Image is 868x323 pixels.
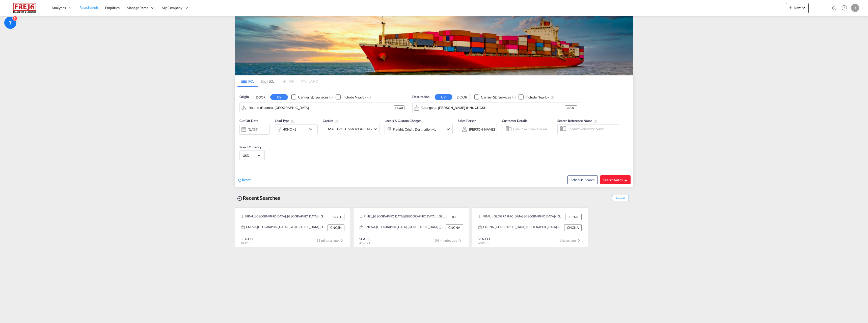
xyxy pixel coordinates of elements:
span: 53 minutes ago [316,238,345,242]
md-select: Sales Person: Jarkko Lamminpaa [469,126,495,133]
md-icon: Your search will be saved by the below given name [593,119,598,123]
span: New [788,6,807,10]
span: Sales Person [458,119,476,123]
div: Carrier SD Services [481,95,511,100]
md-icon: icon-chevron-right [457,238,463,244]
div: SEA-FCL [359,237,372,241]
div: CNCSH [328,224,344,231]
div: icon-magnify [831,6,837,13]
div: Recent Searches [235,192,282,204]
div: FIRAU [394,105,404,110]
md-select: Select Currency: $ USDUnited States Dollar [242,152,262,159]
div: SEA-FCL [241,237,254,241]
div: CNCSH, Changsha, Hunan (HN), China, Greater China & Far East Asia, Asia Pacific [241,224,326,231]
div: FIRAU, Raumo (Rauma), Finland, Northern Europe, Europe [241,214,327,220]
input: Search by Port [421,104,565,112]
recent-search-card: FIRAU, [GEOGRAPHIC_DATA] ([GEOGRAPHIC_DATA]), [GEOGRAPHIC_DATA], [GEOGRAPHIC_DATA], [GEOGRAPHIC_D... [235,207,351,247]
md-tab-item: FCL [237,76,258,87]
div: FIHEL [447,214,463,220]
button: CY [435,94,452,100]
span: 40HC x 1 [359,241,370,245]
span: 40HC x 1 [478,241,489,245]
div: Include Nearby [525,95,549,100]
md-icon: icon-plus 400-fg [788,5,794,11]
div: 40HC x1icon-chevron-down [275,124,318,134]
md-icon: icon-refresh [237,178,242,182]
img: 586607c025bf11f083711d99603023e7.png [8,2,42,14]
md-icon: Unchecked: Search for CY (Container Yard) services for all selected carriers.Checked : Search for... [512,95,516,99]
div: Freight Origin Destination Factory Stuffing [393,126,436,133]
md-datepicker: Select [239,134,243,141]
span: 1 hours ago [559,238,582,242]
md-input-container: Changsha, Hunan (HN), CNCSH [413,103,580,113]
md-checkbox: Checkbox No Ink [519,94,549,100]
div: [PERSON_NAME] [469,127,495,131]
button: icon-plus 400-fgNewicon-chevron-down [786,3,809,13]
span: Help [840,4,849,12]
md-icon: icon-backup-restore [237,195,243,202]
span: Show All [612,195,629,201]
div: Help [840,4,851,13]
span: My Company [162,5,182,10]
span: Carrier [323,119,338,123]
div: Include Nearby [342,95,366,100]
span: 40HC x 1 [241,241,252,245]
md-checkbox: Checkbox No Ink [291,94,328,100]
div: CNCNA [446,224,463,231]
div: FIRAU [328,214,344,220]
div: [DATE] [239,124,270,135]
div: CNCNA [564,224,582,231]
span: 54 minutes ago [435,238,463,242]
button: Search Ratesicon-arrow-right [600,175,631,184]
div: icon-refreshReset [237,177,251,183]
div: 40HC x1 [283,126,296,133]
input: Search by Port [249,104,394,112]
span: USD [243,153,257,158]
div: FIRAU, Raumo (Rauma), Finland, Northern Europe, Europe [478,214,564,220]
md-input-container: Raumo (Rauma), FIRAU [240,103,407,113]
md-icon: icon-information-outline [291,119,295,123]
div: Origin DOOR CY Checkbox No InkUnchecked: Search for CY (Container Yard) services for all selected... [235,87,633,187]
div: Freight Origin Destination Factory Stuffingicon-chevron-down [385,124,453,134]
span: Origin [239,94,249,100]
button: CY [270,94,288,100]
div: CNCNA, Changsha, Guangdong (GD), China, Greater China & Far East Asia, Asia Pacific [478,224,563,231]
md-checkbox: Checkbox No Ink [336,94,366,100]
div: Carrier SD Services [298,95,328,100]
input: Enter Customer Details [513,125,551,133]
md-icon: The selected Trucker/Carrierwill be displayed in the rate results If the rates are from another f... [334,119,338,123]
md-icon: Unchecked: Ignores neighbouring ports when fetching rates.Checked : Includes neighbouring ports w... [551,95,555,99]
md-pagination-wrapper: Use the left and right arrow keys to navigate between tabs [237,76,318,87]
md-icon: icon-chevron-down [308,126,316,132]
md-icon: icon-chevron-right [576,238,582,244]
span: Cut Off Date [239,119,258,123]
input: Search Reference Name [567,125,619,133]
span: Manage Rates [127,5,148,10]
md-icon: icon-chevron-down [445,126,451,132]
span: Search Currency [239,145,261,149]
div: CNCNA, Changsha, Guangdong (GD), China, Greater China & Far East Asia, Asia Pacific [360,224,444,231]
div: SEA-FCL [478,237,491,241]
recent-search-card: FIHEL, [GEOGRAPHIC_DATA] ([GEOGRAPHIC_DATA]), [GEOGRAPHIC_DATA], [GEOGRAPHIC_DATA], [GEOGRAPHIC_D... [353,207,469,247]
span: Enquiries [105,6,120,10]
span: Analytics [51,5,66,10]
img: LCL+%26+FCL+BACKGROUND.png [235,16,633,75]
div: CNCSH [565,105,577,110]
span: Locals & Custom Charges [385,119,421,123]
md-icon: icon-chevron-down [801,5,807,11]
span: Customer Details [502,119,527,123]
button: DOOR [252,94,269,100]
md-tab-item: LCL [258,76,278,87]
span: Reset [242,178,251,182]
md-icon: icon-magnify [831,6,837,11]
md-icon: icon-chevron-right [339,238,345,244]
span: Destination [412,94,429,100]
recent-search-card: FIRAU, [GEOGRAPHIC_DATA] ([GEOGRAPHIC_DATA]), [GEOGRAPHIC_DATA], [GEOGRAPHIC_DATA], [GEOGRAPHIC_D... [472,207,588,247]
div: [DATE] [248,127,258,132]
span: Rate Search [79,5,98,10]
span: Search Rates [603,178,628,182]
div: FIRAU [565,214,582,220]
div: J [851,4,859,12]
button: DOOR [453,94,471,100]
span: Search Reference Name [557,119,598,123]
